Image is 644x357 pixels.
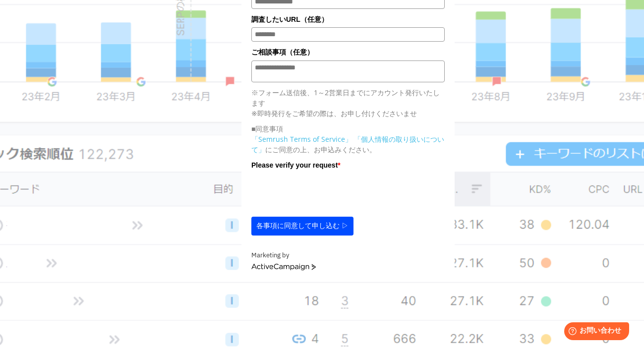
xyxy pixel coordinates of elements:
div: Marketing by [251,250,445,261]
iframe: reCAPTCHA [251,173,402,212]
a: 「Semrush Terms of Service」 [251,134,352,144]
p: ※フォーム送信後、1～2営業日までにアカウント発行いたします ※即時発行をご希望の際は、お申し付けくださいませ [251,87,445,119]
iframe: Help widget launcher [556,318,633,346]
label: 調査したいURL（任意） [251,14,445,25]
p: ■同意事項 [251,123,445,134]
button: 各事項に同意して申し込む ▷ [251,217,353,236]
p: にご同意の上、お申込みください。 [251,134,445,155]
label: Please verify your request [251,160,445,171]
a: 「個人情報の取り扱いについて」 [251,134,444,154]
label: ご相談事項（任意） [251,47,445,58]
